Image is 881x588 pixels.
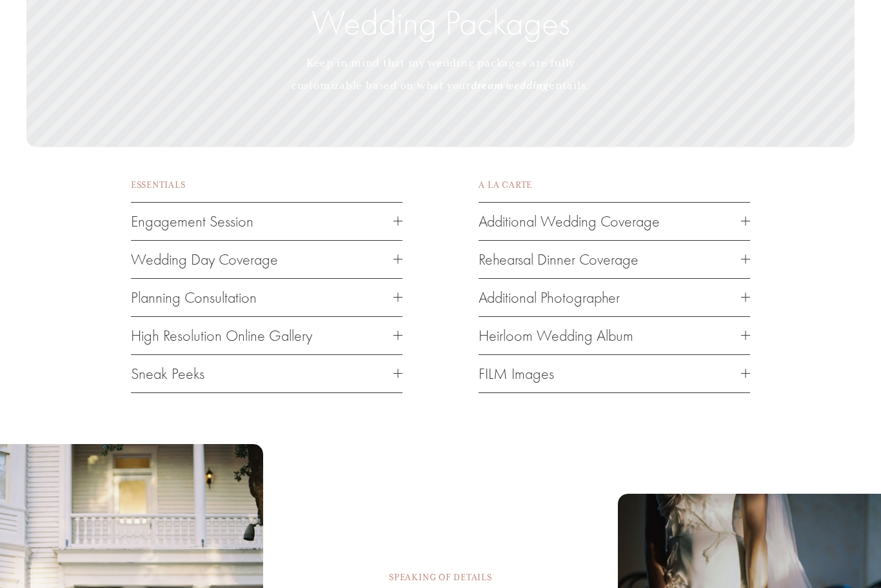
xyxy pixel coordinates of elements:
[479,355,750,392] button: FILM Images
[131,203,402,240] button: Engagement Session
[131,212,393,230] span: Engagement Session
[479,289,741,307] span: Additional Photographer
[131,327,393,345] span: High Resolution Online Gallery
[131,365,393,383] span: Sneak Peeks
[479,212,741,230] span: Additional Wedding Coverage
[389,572,492,583] span: SPEAKING OF DETAILS
[471,79,549,92] em: dream wedding
[131,179,186,190] span: ESSENTIALS
[479,327,741,345] span: Heirloom Wedding Album
[131,250,393,269] span: Wedding Day Coverage
[131,279,402,316] button: Planning Consultation
[479,317,750,354] button: Heirloom Wedding Album
[131,289,393,307] span: Planning Consultation
[479,241,750,278] button: Rehearsal Dinner Coverage
[479,179,532,190] span: A LA CARTE
[131,317,402,354] button: High Resolution Online Gallery
[131,241,402,278] button: Wedding Day Coverage
[312,3,570,43] span: Wedding Packages
[479,365,741,383] span: FILM Images
[479,203,750,240] button: Additional Wedding Coverage
[292,56,589,92] span: Keep in mind that my wedding packages are fully customizable based on what your entails.
[479,279,750,316] button: Additional Photographer
[131,355,402,392] button: Sneak Peeks
[479,250,741,269] span: Rehearsal Dinner Coverage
